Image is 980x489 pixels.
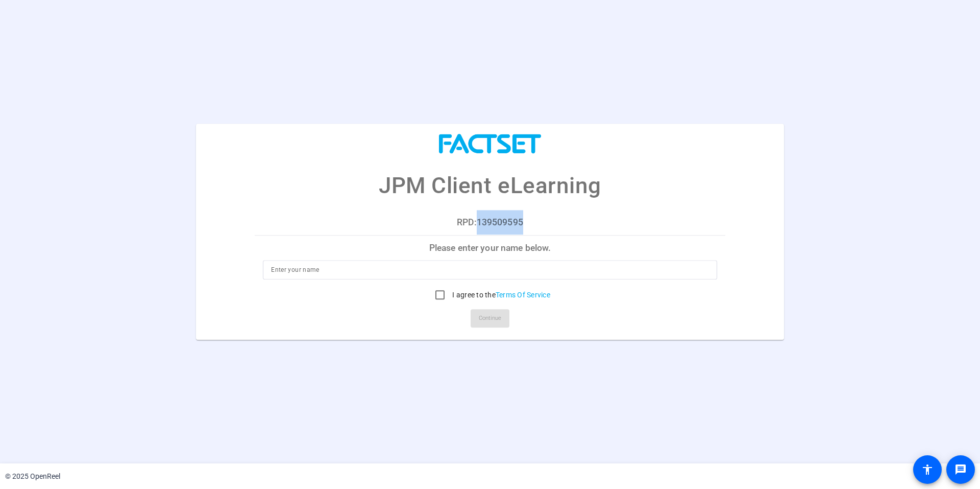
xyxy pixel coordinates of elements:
[921,463,934,476] mat-icon: accessibility
[5,471,60,482] div: © 2025 OpenReel
[255,210,725,235] p: RPD:139509595
[954,463,967,476] mat-icon: message
[255,236,725,260] p: Please enter your name below.
[379,169,601,202] p: JPM Client eLearning
[271,264,709,276] input: Enter your name
[439,134,541,154] img: company-logo
[496,291,550,299] a: Terms Of Service
[450,290,550,300] label: I agree to the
